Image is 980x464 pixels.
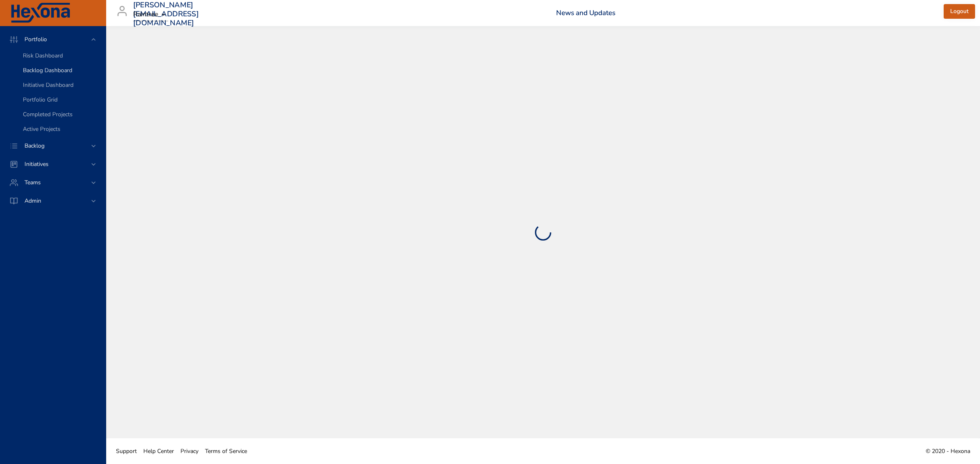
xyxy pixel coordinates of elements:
[18,160,55,168] span: Initiatives
[133,1,199,27] h3: [PERSON_NAME][EMAIL_ADDRESS][DOMAIN_NAME]
[23,96,58,104] span: Portfolio Grid
[18,142,51,150] span: Backlog
[23,110,73,118] span: Completed Projects
[23,81,73,89] span: Initiative Dashboard
[18,197,48,205] span: Admin
[180,447,198,455] span: Privacy
[18,179,47,186] span: Teams
[23,52,63,60] span: Risk Dashboard
[944,4,975,19] button: Logout
[10,3,71,23] img: Hexona
[926,447,970,455] span: © 2020 - Hexona
[205,447,247,455] span: Terms of Service
[556,8,615,18] a: News and Updates
[140,442,177,460] a: Help Center
[23,66,72,74] span: Backlog Dashboard
[23,125,60,133] span: Active Projects
[177,442,202,460] a: Privacy
[18,35,53,43] span: Portfolio
[113,442,140,460] a: Support
[202,442,250,460] a: Terms of Service
[133,8,168,21] div: Raintree
[950,7,969,17] span: Logout
[143,447,174,455] span: Help Center
[116,447,137,455] span: Support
